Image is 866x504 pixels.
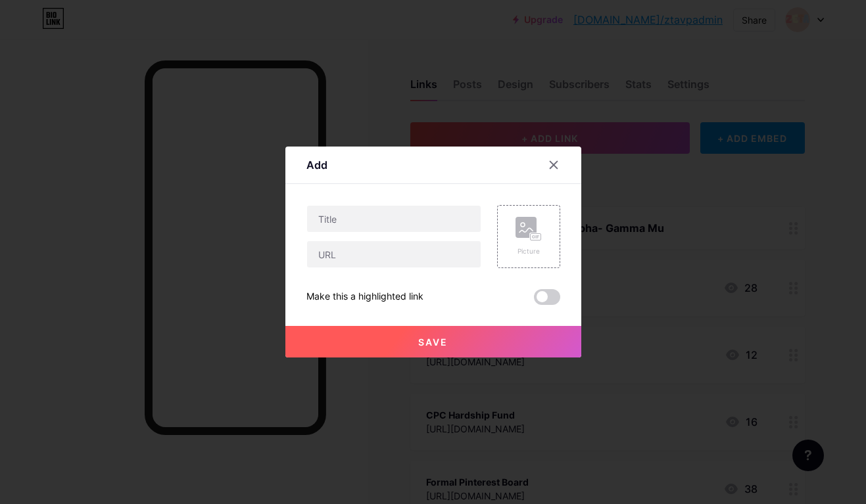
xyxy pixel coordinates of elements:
div: Make this a highlighted link [306,289,423,305]
div: Picture [516,246,542,256]
input: URL [307,241,481,267]
div: Add [306,157,327,173]
input: Title [307,206,481,232]
button: Save [285,326,581,357]
span: Save [418,336,448,348]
